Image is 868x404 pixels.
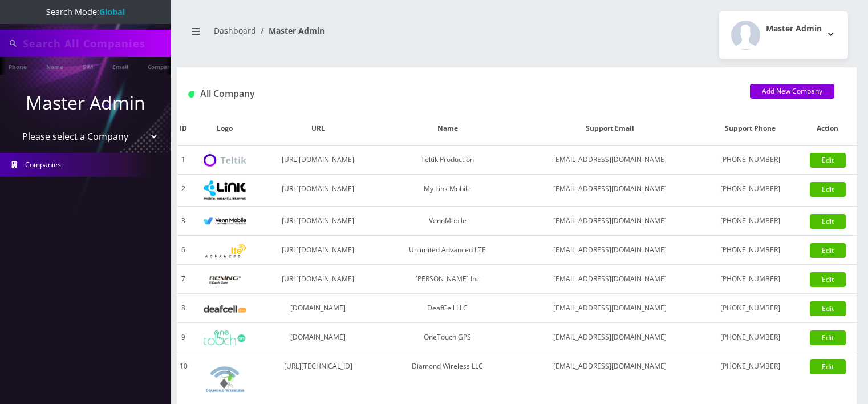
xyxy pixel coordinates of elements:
a: Dashboard [214,25,256,36]
td: 1 [177,146,190,175]
td: [EMAIL_ADDRESS][DOMAIN_NAME] [518,175,702,207]
img: All Company [188,91,194,98]
td: DeafCell LLC [376,294,518,323]
td: [EMAIL_ADDRESS][DOMAIN_NAME] [518,265,702,294]
td: [EMAIL_ADDRESS][DOMAIN_NAME] [518,323,702,352]
td: [URL][DOMAIN_NAME] [259,236,376,265]
th: Name [376,112,518,146]
td: 6 [177,236,190,265]
span: Companies [25,160,61,169]
td: 3 [177,207,190,236]
a: Edit [810,272,846,287]
td: 9 [177,323,190,352]
a: Name [40,57,69,75]
td: [PHONE_NUMBER] [702,236,799,265]
span: Search Mode: [46,6,125,17]
h2: Master Admin [766,24,822,34]
img: VennMobile [204,217,246,225]
h1: All Company [188,88,733,99]
td: [URL][DOMAIN_NAME] [259,146,376,175]
a: SIM [77,57,99,75]
td: Unlimited Advanced LTE [376,236,518,265]
a: Add New Company [750,84,834,99]
li: Master Admin [256,25,325,37]
a: Edit [810,214,846,229]
a: Company [142,57,180,75]
a: Edit [810,301,846,316]
td: [DOMAIN_NAME] [259,323,376,352]
td: [DOMAIN_NAME] [259,294,376,323]
a: Edit [810,359,846,374]
td: 8 [177,294,190,323]
a: Edit [810,182,846,197]
td: [EMAIL_ADDRESS][DOMAIN_NAME] [518,236,702,265]
nav: breadcrumb [185,19,508,51]
td: [PHONE_NUMBER] [702,207,799,236]
td: [URL][DOMAIN_NAME] [259,175,376,207]
th: Support Email [518,112,702,146]
td: [EMAIL_ADDRESS][DOMAIN_NAME] [518,207,702,236]
th: ID [177,112,190,146]
img: My Link Mobile [204,180,246,200]
button: Master Admin [719,11,848,59]
img: OneTouch GPS [204,330,246,345]
td: [PHONE_NUMBER] [702,175,799,207]
input: Search All Companies [23,33,168,54]
th: Support Phone [702,112,799,146]
img: Unlimited Advanced LTE [204,244,246,258]
a: Edit [810,330,846,345]
td: Teltik Production [376,146,518,175]
td: [URL][DOMAIN_NAME] [259,265,376,294]
td: [PHONE_NUMBER] [702,146,799,175]
th: Logo [190,112,259,146]
img: Rexing Inc [204,274,246,285]
td: VennMobile [376,207,518,236]
td: [PHONE_NUMBER] [702,323,799,352]
td: [PHONE_NUMBER] [702,265,799,294]
img: Diamond Wireless LLC [204,358,246,401]
td: [EMAIL_ADDRESS][DOMAIN_NAME] [518,146,702,175]
td: OneTouch GPS [376,323,518,352]
th: Action [798,112,857,146]
a: Email [107,57,134,75]
td: [EMAIL_ADDRESS][DOMAIN_NAME] [518,294,702,323]
img: DeafCell LLC [204,305,246,313]
a: Edit [810,153,846,168]
td: My Link Mobile [376,175,518,207]
td: [URL][DOMAIN_NAME] [259,207,376,236]
td: [PERSON_NAME] Inc [376,265,518,294]
a: Edit [810,243,846,258]
td: [PHONE_NUMBER] [702,294,799,323]
strong: Global [99,6,125,17]
img: Teltik Production [204,154,246,167]
td: 2 [177,175,190,207]
th: URL [259,112,376,146]
td: 7 [177,265,190,294]
a: Phone [3,57,33,75]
